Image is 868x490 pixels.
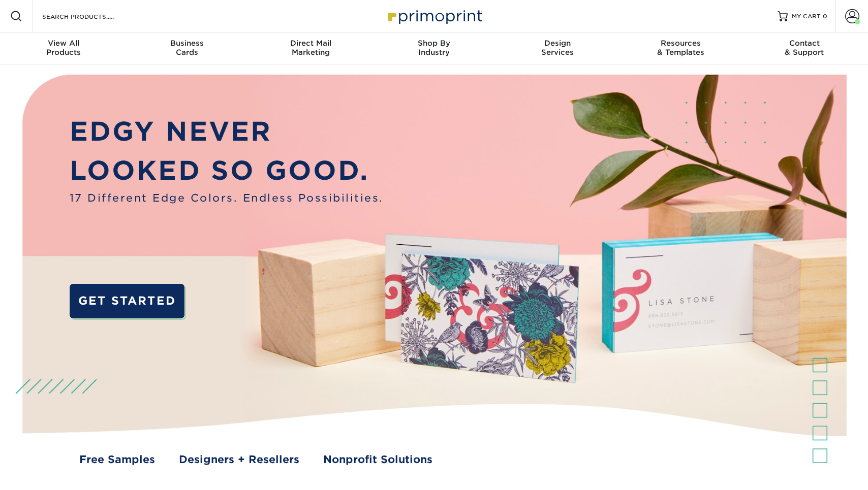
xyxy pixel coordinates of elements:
[126,39,249,57] div: Cards
[126,32,249,65] a: BusinessCards
[619,32,742,65] a: Resources& Templates
[70,190,384,206] span: 17 Different Edge Colors. Endless Possibilities.
[41,10,140,22] input: SEARCH PRODUCTS.....
[2,39,126,48] span: View All
[383,5,485,27] img: Primoprint
[742,39,866,48] span: Contact
[70,151,384,190] p: LOOKED SO GOOD.
[249,39,373,57] div: Marketing
[70,284,185,318] a: GET STARTED
[619,39,742,57] div: & Templates
[2,39,126,57] div: Products
[323,452,432,468] a: Nonprofit Solutions
[495,39,619,48] span: Design
[619,39,742,48] span: Resources
[495,32,619,65] a: DesignServices
[179,452,299,468] a: Designers + Resellers
[249,32,373,65] a: Direct MailMarketing
[742,32,866,65] a: Contact& Support
[2,32,126,65] a: View AllProducts
[373,32,496,65] a: Shop ByIndustry
[823,13,827,20] span: 0
[495,39,619,57] div: Services
[70,112,384,151] p: EDGY NEVER
[373,39,496,57] div: Industry
[79,452,155,468] a: Free Samples
[742,39,866,57] div: & Support
[792,12,821,21] span: MY CART
[373,39,496,48] span: Shop By
[249,39,373,48] span: Direct Mail
[126,39,249,48] span: Business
